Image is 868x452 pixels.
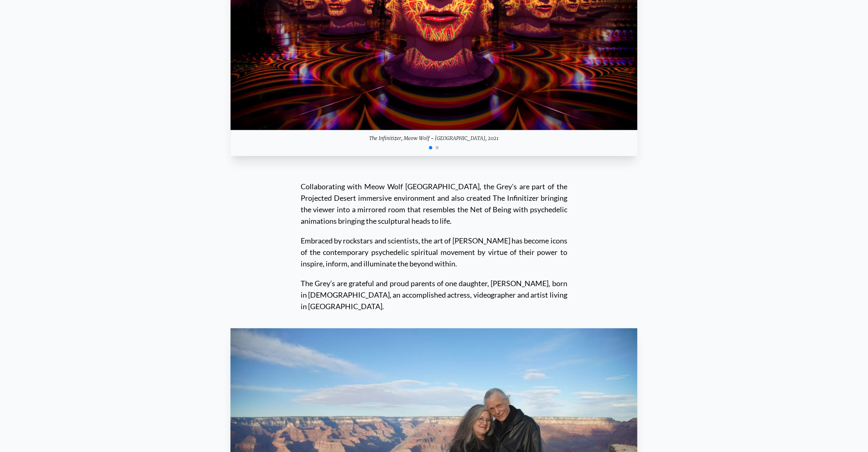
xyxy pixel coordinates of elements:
div: The Infinitizer, Meow Wolf - [GEOGRAPHIC_DATA], 2021 [231,130,637,147]
div: Collaborating with Meow Wolf [GEOGRAPHIC_DATA], the Grey's are part of the Projected Desert immer... [301,181,567,227]
span: Chuyển đến slide 2 [436,146,439,149]
span: Chuyển đến slide 1 [429,146,432,149]
div: Embraced by rockstars and scientists, the art of [PERSON_NAME] has become icons of the contempora... [301,227,567,269]
div: The Grey’s are grateful and proud parents of one daughter, [PERSON_NAME], born in [DEMOGRAPHIC_DA... [301,269,567,312]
